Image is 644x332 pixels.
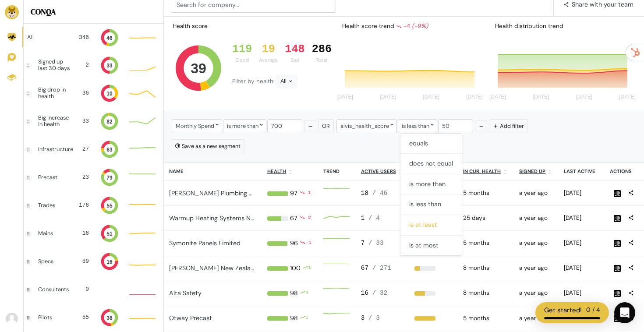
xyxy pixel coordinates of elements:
div: 98 [290,289,298,298]
div: Pilots [38,314,68,321]
div: 2025-09-22 07:25pm [564,289,599,297]
div: Big drop in health [38,87,71,99]
div: 2024-05-15 11:27am [519,189,553,198]
a: Consultants 0 [24,275,163,304]
div: Trades [38,202,68,208]
div: 2025-04-20 10:00pm [463,314,509,323]
a: Signed up last 30 days 2 33 [24,51,163,79]
div: -1 [305,189,311,198]
a: Pilots 55 38 [24,304,163,332]
div: 1 [308,264,311,273]
div: 55 [75,313,89,321]
div: 89 [75,257,89,265]
div: 2024-05-15 11:27am [519,239,553,247]
div: Precast [38,174,68,180]
a: Warmup Heating Systems New Zealand Limited [169,214,307,222]
div: -4 [396,22,428,31]
button: is less than [400,194,462,215]
div: Health distribution trend [488,18,640,34]
div: Open Intercom Messenger [614,302,635,323]
div: 100% [414,316,453,321]
a: Infrastructure 27 63 [24,135,163,163]
tspan: [DATE] [576,94,592,100]
button: Add filter [489,119,528,133]
a: Otway Precast [169,314,212,322]
button: Or [318,119,334,133]
div: 2024-05-15 11:26am [519,214,553,223]
div: 100 [290,264,301,273]
div: -1 [305,239,311,248]
div: alvis_health_score [336,119,397,133]
div: is less than [398,119,437,133]
div: All [27,34,68,40]
i: (-9%) [412,22,428,30]
u: Signed up [519,168,545,174]
div: 2025-01-12 10:00pm [463,289,509,297]
div: 27 [80,145,89,153]
button: equals [400,134,462,154]
div: 3 [361,314,404,323]
div: 2025-08-31 10:00pm [463,214,509,223]
div: 2025-01-12 10:00pm [463,264,509,272]
div: 2 [80,61,89,69]
div: is more than [223,119,266,133]
div: 2025-05-04 10:00pm [463,189,509,198]
div: 2025-09-22 07:18pm [564,264,599,272]
div: 4 [305,289,308,298]
div: 33 [80,117,89,125]
a: Trades 176 55 [24,191,163,219]
div: Bad [285,57,304,64]
span: / 33 [368,240,384,247]
div: 96 [290,239,298,248]
div: 50% [414,291,453,296]
div: 25% [414,266,453,271]
tspan: [DATE] [532,94,549,100]
span: / 46 [372,190,388,197]
button: does not equal [400,154,462,174]
u: In cur. health [463,168,501,174]
div: -2 [305,214,311,223]
span: / 271 [372,265,391,272]
div: Signed up last 30 days [38,59,73,71]
div: Health score [171,20,209,32]
div: 2025-09-22 05:11pm [564,189,599,198]
div: Health score trend [335,18,488,34]
div: All [276,74,297,88]
div: 0 [76,285,89,293]
div: Average [259,57,278,64]
div: Mains [38,230,68,237]
tspan: [DATE] [489,94,506,100]
img: Brand [5,5,19,19]
div: 67 [290,214,297,223]
span: Or [322,122,330,130]
div: 19 [259,43,278,56]
tspan: [DATE] [466,94,483,100]
div: Specs [38,258,68,265]
img: Avatar [6,313,18,325]
button: is more than [400,174,462,195]
div: Consultants [38,286,69,293]
div: 346 [75,33,89,42]
h5: CONQA [31,7,156,17]
div: 23 [75,173,89,181]
u: Active users [361,168,396,174]
div: 1 [361,214,404,223]
tspan: [DATE] [423,94,440,100]
span: / 32 [372,290,388,297]
u: Health [267,168,286,174]
button: Save as a new segment [171,139,244,153]
span: / 3 [368,314,380,321]
div: Get started! [544,305,582,315]
button: is at most [400,236,462,256]
th: Last active [559,162,605,180]
tspan: [DATE] [619,94,636,100]
div: Monthly Spend [172,119,222,133]
div: 0 / 4 [586,305,600,315]
div: 286 [312,43,332,56]
div: 98 [290,314,298,323]
div: 36 [78,89,89,97]
a: Symonite Panels Limited [169,239,241,247]
a: Big drop in health 36 10 [24,79,163,107]
div: 7 [361,239,404,248]
div: 1 [305,314,308,323]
